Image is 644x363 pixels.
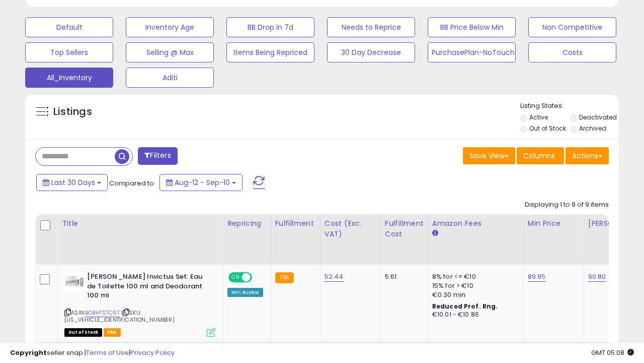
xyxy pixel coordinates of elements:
a: B0BHTS7C6T [85,309,120,317]
button: Aug-12 - Sep-10 [159,174,243,191]
div: 5.61 [385,272,420,281]
strong: Copyright [10,348,47,357]
span: ON [229,273,242,282]
div: Amazon Fees [432,218,519,229]
button: Top Sellers [25,42,113,63]
button: Save View [463,147,515,164]
button: Default [25,17,113,37]
button: Selling @ Max [126,42,214,63]
button: PurchasePlan-NoTouch [428,42,516,63]
button: All_Inventory [25,68,113,88]
div: Repricing [227,218,267,229]
label: Active [529,113,548,122]
a: Terms of Use [86,348,129,357]
span: FBA [104,328,121,337]
button: Columns [517,147,564,164]
h5: Listings [53,105,92,119]
b: [PERSON_NAME] Invictus Set: Eau de Toilette 100 ml and Deodorant 100 ml [87,272,209,303]
button: Last 30 Days [36,174,108,191]
button: BB Drop in 7d [226,17,314,37]
button: Needs to Reprice [327,17,415,37]
button: Non Competitive [528,17,616,37]
div: 15% for > €10 [432,281,516,290]
button: Filters [138,147,177,165]
div: Displaying 1 to 9 of 9 items [525,200,609,210]
div: 8% for <= €10 [432,272,516,281]
button: BB Price Below Min [428,17,516,37]
button: Items Being Repriced [226,42,314,63]
button: Actions [566,147,609,164]
a: 52.44 [325,272,344,282]
span: Compared to: [109,178,155,188]
div: seller snap | | [10,348,175,358]
span: 2025-10-11 05:08 GMT [591,348,634,357]
button: 30 Day Decrease [327,42,415,63]
label: Out of Stock [529,124,566,133]
div: Min Price [528,218,580,229]
label: Deactivated [579,113,617,122]
div: Title [62,218,219,229]
div: €0.30 min [432,290,516,299]
span: Last 30 Days [51,177,95,188]
div: Fulfillment [275,218,316,229]
div: Cost (Exc. VAT) [325,218,376,239]
button: Aditi [126,68,214,88]
div: ASIN: [64,272,215,336]
p: Listing States: [520,101,619,111]
a: 89.95 [528,272,546,282]
div: Win BuyBox [227,288,263,297]
img: 41SHpQeEb7L._SL40_.jpg [64,272,85,292]
small: FBA [275,272,294,283]
label: Archived [579,124,606,133]
button: Inventory Age [126,17,214,37]
div: €10.01 - €10.86 [432,311,516,319]
a: Privacy Policy [130,348,175,357]
span: | SKU: [US_VEHICLE_IDENTIFICATION_NUMBER] [64,309,175,324]
button: Costs [528,42,616,63]
span: Columns [523,151,555,161]
span: All listings that are currently out of stock and unavailable for purchase on Amazon [64,328,102,337]
small: Amazon Fees. [432,229,438,238]
div: Fulfillment Cost [385,218,424,239]
span: Aug-12 - Sep-10 [175,177,230,188]
a: 90.80 [588,272,606,282]
span: OFF [251,273,267,282]
b: Reduced Prof. Rng. [432,302,498,311]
